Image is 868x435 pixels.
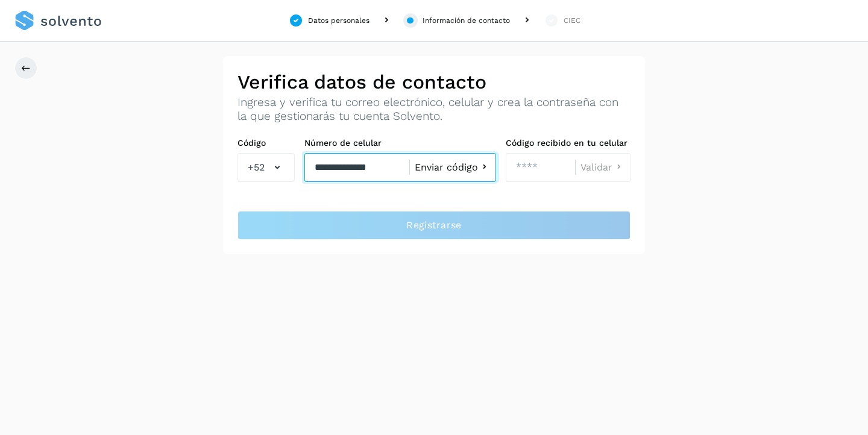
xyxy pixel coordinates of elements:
label: Código recibido en tu celular [506,138,631,148]
label: Número de celular [304,138,496,148]
div: Información de contacto [423,15,510,26]
button: Validar [580,161,625,174]
button: Registrarse [237,211,631,240]
button: Enviar código [415,161,491,174]
div: Datos personales [308,15,370,26]
div: CIEC [564,15,580,26]
span: Validar [580,163,612,172]
span: +52 [248,160,265,175]
span: Enviar código [415,163,478,172]
h2: Verifica datos de contacto [237,70,631,93]
span: Registrarse [406,219,461,232]
p: Ingresa y verifica tu correo electrónico, celular y crea la contraseña con la que gestionarás tu ... [237,96,631,124]
label: Código [237,138,295,148]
